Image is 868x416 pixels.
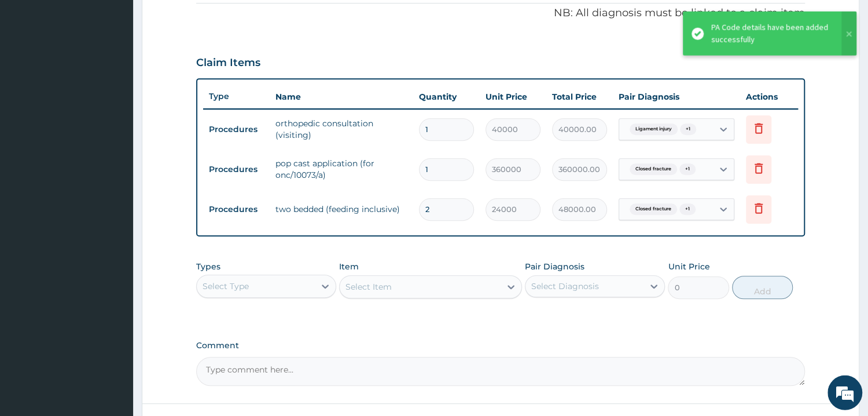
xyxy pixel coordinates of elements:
[679,203,696,215] span: + 1
[630,123,678,135] span: Ligament injury
[203,199,270,220] td: Procedures
[480,85,546,108] th: Unit Price
[531,280,599,292] div: Select Diagnosis
[711,21,830,46] div: PA Code details have been added successfully
[203,86,270,107] th: Type
[196,262,220,272] label: Types
[60,65,194,80] div: Chat with us now
[525,261,584,272] label: Pair Diagnosis
[67,130,160,247] span: We're online!
[21,58,47,87] img: d_794563401_company_1708531726252_794563401
[203,119,270,140] td: Procedures
[196,341,805,351] label: Comment
[203,159,270,180] td: Procedures
[270,112,413,147] td: orthopedic consultation (visiting)
[413,85,480,108] th: Quantity
[613,85,740,108] th: Pair Diagnosis
[196,6,805,21] p: NB: All diagnosis must be linked to a claim item
[190,6,218,34] div: Minimize live chat window
[270,152,413,187] td: pop cast application (for onc/10073/a)
[339,261,359,272] label: Item
[679,163,696,175] span: + 1
[270,198,413,221] td: two bedded (feeding inclusive)
[203,280,249,292] div: Select Type
[680,123,696,135] span: + 1
[668,261,709,272] label: Unit Price
[270,85,413,108] th: Name
[546,85,613,108] th: Total Price
[630,203,677,215] span: Closed fracture
[740,85,798,108] th: Actions
[732,276,793,299] button: Add
[630,163,677,175] span: Closed fracture
[6,286,220,326] textarea: Type your message and hit 'Enter'
[196,57,260,70] h3: Claim Items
